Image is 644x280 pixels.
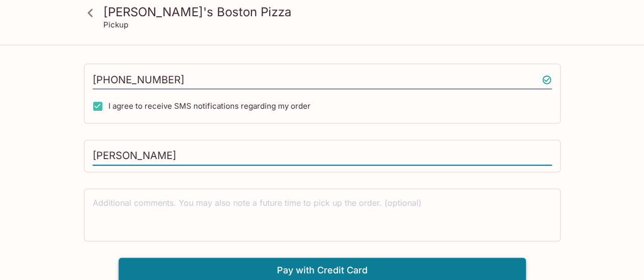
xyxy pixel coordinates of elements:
[93,146,552,166] input: Enter first and last name
[103,20,128,29] p: Pickup
[93,70,552,89] input: Enter phone number
[108,101,311,111] span: I agree to receive SMS notifications regarding my order
[103,4,558,20] h3: [PERSON_NAME]'s Boston Pizza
